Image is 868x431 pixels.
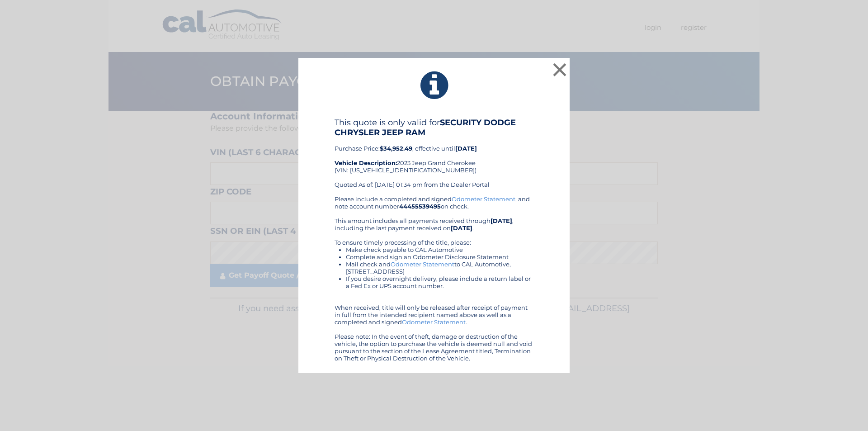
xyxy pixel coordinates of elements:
[380,145,412,152] b: $34,952.49
[455,145,477,152] b: [DATE]
[551,61,569,79] button: ×
[402,318,466,326] a: Odometer Statement
[335,195,533,362] div: Please include a completed and signed , and note account number on check. This amount includes al...
[391,260,454,268] a: Odometer Statement
[335,118,516,137] b: SECURITY DODGE CHRYSLER JEEP RAM
[335,118,533,195] div: Purchase Price: , effective until 2023 Jeep Grand Cherokee (VIN: [US_VEHICLE_IDENTIFICATION_NUMBE...
[452,195,515,203] a: Odometer Statement
[399,203,441,210] b: 44455539495
[491,217,512,224] b: [DATE]
[346,253,533,260] li: Complete and sign an Odometer Disclosure Statement
[335,159,397,166] strong: Vehicle Description:
[451,224,472,232] b: [DATE]
[346,260,533,275] li: Mail check and to CAL Automotive, [STREET_ADDRESS]
[346,275,533,289] li: If you desire overnight delivery, please include a return label or a Fed Ex or UPS account number.
[335,118,533,137] h4: This quote is only valid for
[346,246,533,253] li: Make check payable to CAL Automotive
